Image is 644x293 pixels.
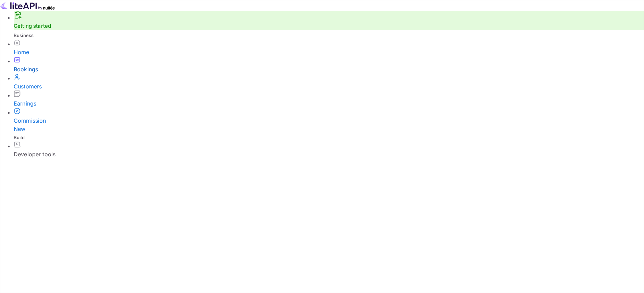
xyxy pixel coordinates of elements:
[14,150,644,158] div: Developer tools
[14,48,644,56] div: Home
[14,23,51,29] a: Getting started
[14,117,644,133] div: Commission
[14,90,644,108] a: Earnings
[14,73,644,90] a: Customers
[14,108,644,133] a: CommissionNew
[14,56,644,73] a: Bookings
[14,82,644,90] div: Customers
[14,125,644,133] div: New
[14,65,644,73] div: Bookings
[14,135,25,140] span: Build
[14,39,644,56] a: Home
[14,99,644,108] div: Earnings
[14,11,644,30] div: Getting started
[14,33,34,38] span: Business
